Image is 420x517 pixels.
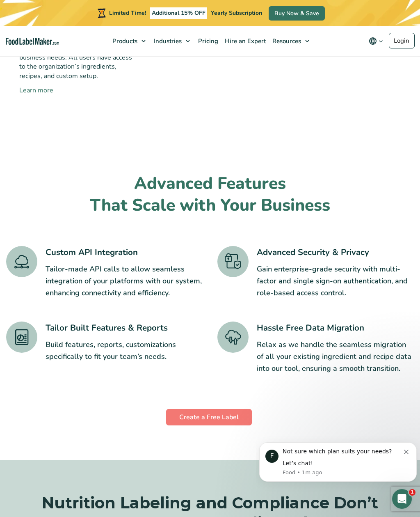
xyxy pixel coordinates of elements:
[46,322,203,334] h3: Tailor Built Features & Reports
[19,44,137,81] p: Access to as many users as your business needs. All users have access to the organization’s ingre...
[222,37,267,45] span: Hire an Expert
[6,172,414,216] h2: Advanced Features That Scale with Your Business
[109,9,146,17] span: Limited Time!
[269,6,325,21] a: Buy Now & Save
[256,430,420,495] iframe: Intercom notifications message
[151,37,183,45] span: Industries
[194,26,221,56] a: Pricing
[392,489,412,509] iframe: Intercom live chat
[46,246,203,259] h3: Custom API Integration
[211,9,262,17] span: Yearly Subscription
[166,409,252,425] a: Create a Free Label
[196,37,219,45] span: Pricing
[46,263,203,299] p: Tailor-made API calls to allow seamless integration of your platforms with our system, enhancing ...
[108,26,150,56] a: Products
[270,37,302,45] span: Resources
[257,263,414,299] p: Gain enterprise-grade security with multi-factor and single sign-on authentication, and role-base...
[268,26,313,56] a: Resources
[110,37,138,45] span: Products
[409,489,415,496] span: 1
[257,246,414,259] h3: Advanced Security & Privacy
[257,339,414,374] p: Relax as we handle the seamless migration of all your existing ingredient and recipe data into ou...
[46,339,203,363] p: Build features, reports, customizations specifically to fit your team’s needs.
[389,33,415,48] a: Login
[150,7,208,19] span: Additional 15% OFF
[221,26,268,56] a: Hire an Expert
[19,85,137,95] a: Learn more
[150,26,194,56] a: Industries
[257,322,414,334] h3: Hassle Free Data Migration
